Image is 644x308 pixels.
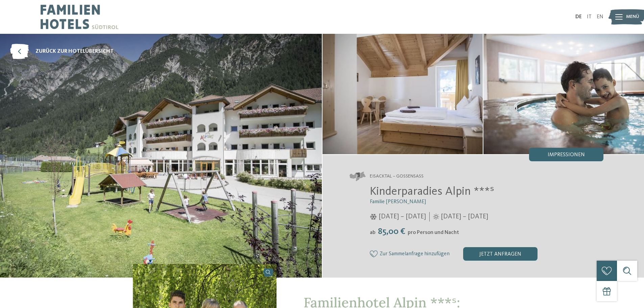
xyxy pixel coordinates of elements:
span: 85,00 € [376,227,407,236]
a: DE [575,14,582,20]
a: EN [597,14,603,20]
a: zurück zur Hotelübersicht [10,44,114,59]
a: IT [587,14,592,20]
span: pro Person und Nacht [408,230,459,235]
img: Das Familienhotel bei Sterzing für Genießer [323,34,483,154]
span: Zur Sammelanfrage hinzufügen [380,251,450,257]
img: Das Familienhotel bei Sterzing für Genießer [483,34,644,154]
span: Impressionen [548,152,585,158]
div: jetzt anfragen [463,247,538,261]
i: Öffnungszeiten im Sommer [433,214,439,220]
span: zurück zur Hotelübersicht [35,48,114,55]
i: Öffnungszeiten im Winter [370,214,377,220]
span: ab [370,230,376,235]
span: [DATE] – [DATE] [441,212,488,221]
span: Familie [PERSON_NAME] [370,199,426,205]
span: Eisacktal – Gossensass [370,173,424,180]
span: [DATE] – [DATE] [379,212,426,221]
span: Menü [626,14,639,20]
span: Kinderparadies Alpin ***ˢ [370,186,494,197]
